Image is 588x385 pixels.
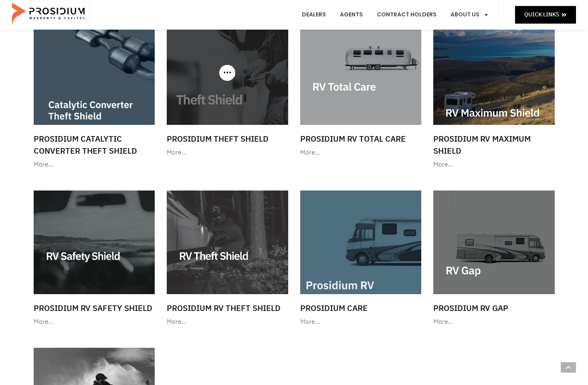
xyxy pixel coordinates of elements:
span: Quick Links [524,10,559,20]
a: Prosidium RV Theft Shield More… [163,186,292,332]
h3: Prosidium Care [300,302,422,314]
h3: Prosidium Catalytic Converter Theft Shield [34,133,155,157]
a: Prosidium RV Maximum Shield More… [429,17,559,174]
a: Prosidium RV Safety Shield More… [30,186,159,332]
div: More… [167,316,288,328]
a: Prosidium RV Gap More… [429,186,559,332]
a: Prosidium Care More… [296,186,426,332]
a: Prosidium Catalytic Converter Theft Shield More… [30,17,159,174]
h3: Prosidium RV Safety Shield [34,302,155,314]
a: Prosidium RV Total Care More… [296,17,426,162]
div: More… [300,147,422,158]
h3: Prosidium RV Gap [433,302,555,314]
div: More… [433,159,555,170]
a: Prosidium Theft Shield More… [163,17,292,162]
div: More… [34,316,155,328]
h3: Prosidium RV Total Care [300,133,422,145]
h3: Prosidium RV Maximum Shield [433,133,555,157]
div: More… [34,159,155,170]
a: Quick Links [515,6,576,23]
h3: Prosidium RV Theft Shield [167,302,288,314]
h3: Prosidium Theft Shield [167,133,288,145]
div: More… [433,316,555,328]
div: More… [167,147,288,158]
div: More… [300,316,422,328]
